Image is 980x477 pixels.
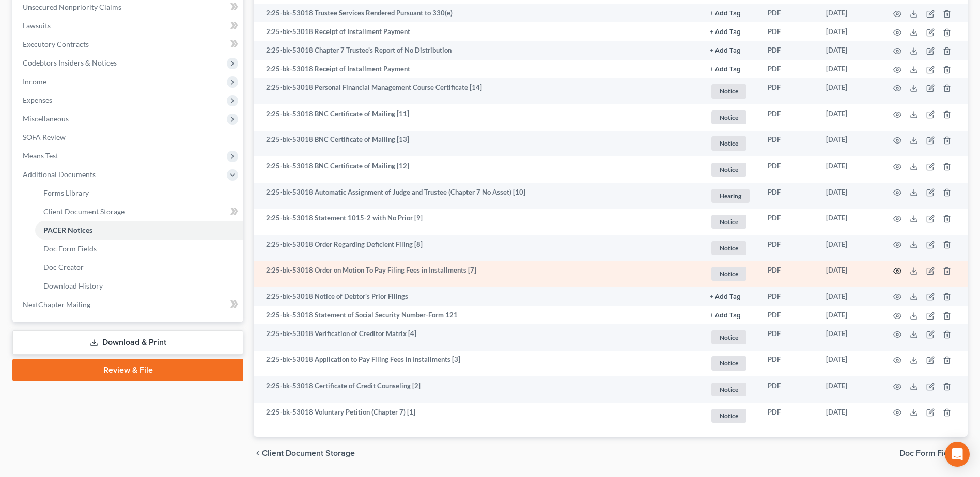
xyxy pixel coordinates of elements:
td: 2:25-bk-53018 Statement of Social Security Number-Form 121 [254,306,702,324]
span: SOFA Review [23,133,66,141]
div: Open Intercom Messenger [945,442,970,467]
td: [DATE] [818,60,881,78]
td: [DATE] [818,306,881,324]
td: PDF [759,287,818,306]
a: Forms Library [35,184,243,202]
td: 2:25-bk-53018 Automatic Assignment of Judge and Trustee (Chapter 7 No Asset) [10] [254,183,702,209]
a: Notice [710,265,751,282]
td: PDF [759,324,818,351]
span: Notice [711,110,746,124]
button: + Add Tag [710,10,741,17]
td: PDF [759,261,818,288]
span: Hearing [711,189,750,203]
a: Notice [710,135,751,152]
a: Notice [710,240,751,257]
a: Download History [35,277,243,295]
a: + Add Tag [710,27,751,37]
td: PDF [759,4,818,22]
td: 2:25-bk-53018 Receipt of Installment Payment [254,60,702,78]
span: Doc Form Fields [43,244,97,253]
span: Codebtors Insiders & Notices [23,58,117,67]
span: Notice [711,409,746,423]
td: [DATE] [818,287,881,306]
td: 2:25-bk-53018 Certificate of Credit Counseling [2] [254,376,702,403]
td: [DATE] [818,131,881,157]
i: chevron_left [254,449,262,457]
a: Doc Creator [35,258,243,277]
td: 2:25-bk-53018 BNC Certificate of Mailing [11] [254,104,702,131]
span: Notice [711,330,746,344]
a: Executory Contracts [14,35,243,54]
span: NextChapter Mailing [23,300,90,309]
span: Notice [711,215,746,229]
a: PACER Notices [35,221,243,240]
span: Notice [711,136,746,150]
td: PDF [759,306,818,324]
td: 2:25-bk-53018 BNC Certificate of Mailing [12] [254,156,702,183]
td: 2:25-bk-53018 Personal Financial Management Course Certificate [14] [254,78,702,105]
button: + Add Tag [710,47,741,54]
span: Means Test [23,151,58,160]
td: PDF [759,351,818,377]
a: Lawsuits [14,17,243,35]
td: PDF [759,22,818,41]
a: Notice [710,407,751,424]
a: Notice [710,109,751,126]
td: 2:25-bk-53018 Order Regarding Deficient Filing [8] [254,235,702,261]
td: [DATE] [818,351,881,377]
td: 2:25-bk-53018 Order on Motion To Pay Filing Fees in Installments [7] [254,261,702,288]
td: 2:25-bk-53018 BNC Certificate of Mailing [13] [254,131,702,157]
button: chevron_left Client Document Storage [254,449,355,457]
td: PDF [759,78,818,105]
a: Notice [710,381,751,398]
a: NextChapter Mailing [14,295,243,314]
td: 2:25-bk-53018 Trustee Services Rendered Pursuant to 330(e) [254,4,702,22]
a: Doc Form Fields [35,240,243,258]
a: Download & Print [12,330,243,355]
span: Notice [711,163,746,177]
span: Client Document Storage [262,449,355,457]
button: + Add Tag [710,312,741,319]
td: [DATE] [818,324,881,351]
td: [DATE] [818,78,881,105]
td: 2:25-bk-53018 Voluntary Petition (Chapter 7) [1] [254,403,702,429]
span: Forms Library [43,188,89,197]
a: + Add Tag [710,8,751,18]
span: Income [23,77,46,86]
button: + Add Tag [710,66,741,73]
a: + Add Tag [710,292,751,301]
td: [DATE] [818,403,881,429]
td: PDF [759,376,818,403]
span: Notice [711,241,746,255]
span: Notice [711,267,746,281]
span: Notice [711,383,746,396]
a: Notice [710,213,751,230]
td: [DATE] [818,183,881,209]
button: + Add Tag [710,294,741,300]
span: Download History [43,281,103,290]
td: PDF [759,41,818,60]
td: PDF [759,104,818,131]
a: Notice [710,83,751,100]
td: 2:25-bk-53018 Notice of Debtor's Prior Filings [254,287,702,306]
span: Notice [711,84,746,98]
span: Client Document Storage [43,207,125,216]
a: Notice [710,329,751,346]
a: Client Document Storage [35,202,243,221]
span: Miscellaneous [23,114,69,123]
span: Doc Form Fields [899,449,959,457]
span: Notice [711,356,746,370]
td: PDF [759,235,818,261]
span: Additional Documents [23,170,96,179]
td: [DATE] [818,376,881,403]
td: 2:25-bk-53018 Statement 1015-2 with No Prior [9] [254,209,702,235]
span: Unsecured Nonpriority Claims [23,3,121,11]
a: + Add Tag [710,64,751,74]
a: Hearing [710,187,751,204]
td: 2:25-bk-53018 Chapter 7 Trustee's Report of No Distribution [254,41,702,60]
td: [DATE] [818,4,881,22]
td: [DATE] [818,156,881,183]
td: [DATE] [818,22,881,41]
span: PACER Notices [43,226,92,234]
span: Lawsuits [23,21,51,30]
